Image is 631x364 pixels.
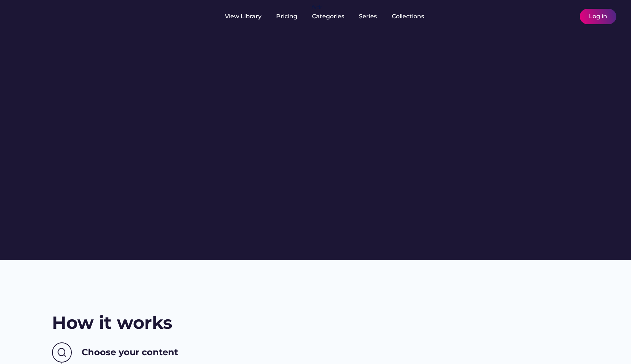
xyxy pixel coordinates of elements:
div: Log in [589,12,607,21]
img: Group%201000002437%20%282%29.svg [52,342,72,363]
img: yH5BAEAAAAALAAAAAABAAEAAAIBRAA7 [551,12,560,21]
img: yH5BAEAAAAALAAAAAABAAEAAAIBRAA7 [564,12,572,21]
div: fvck [312,4,322,11]
h3: Choose your content [82,346,178,359]
div: Categories [312,12,344,21]
div: Series [359,12,377,21]
div: Pricing [276,12,297,21]
img: yH5BAEAAAAALAAAAAABAAEAAAIBRAA7 [15,8,73,23]
div: Collections [392,12,424,21]
div: View Library [225,12,261,21]
img: yH5BAEAAAAALAAAAAABAAEAAAIBRAA7 [84,12,93,21]
h2: How it works [52,311,172,335]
